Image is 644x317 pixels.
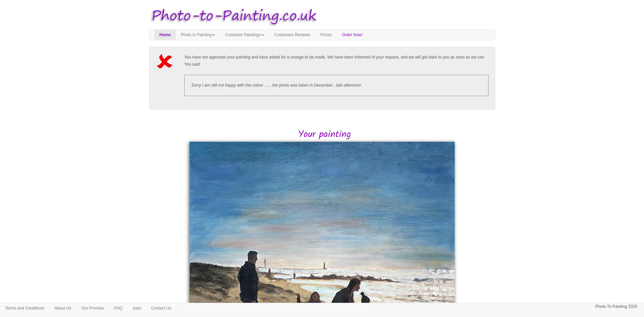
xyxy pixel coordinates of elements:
[269,30,315,40] a: Customers Reviews
[220,30,269,40] a: Customer Paintings
[49,303,76,313] a: About Us
[315,30,337,40] a: Prices
[595,303,637,310] p: Photo To Painting 2025
[109,303,127,313] a: FAQ
[146,303,176,313] a: Contact Us
[127,303,146,313] a: Jobs
[184,54,488,68] p: You have not approved your painting and have asked for a change to be made. We have been informed...
[146,3,319,29] img: Photo to Painting
[76,303,109,313] a: Our Promise
[191,83,363,88] i: Sorry I am still not happy with the colour ...... the photo was taken in December , late afternoon .
[154,30,176,40] a: Home
[154,130,495,140] h2: Your painting
[176,30,220,40] a: Photo to Painting
[337,30,367,40] a: Order Now!
[156,54,175,69] img: Not Approved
